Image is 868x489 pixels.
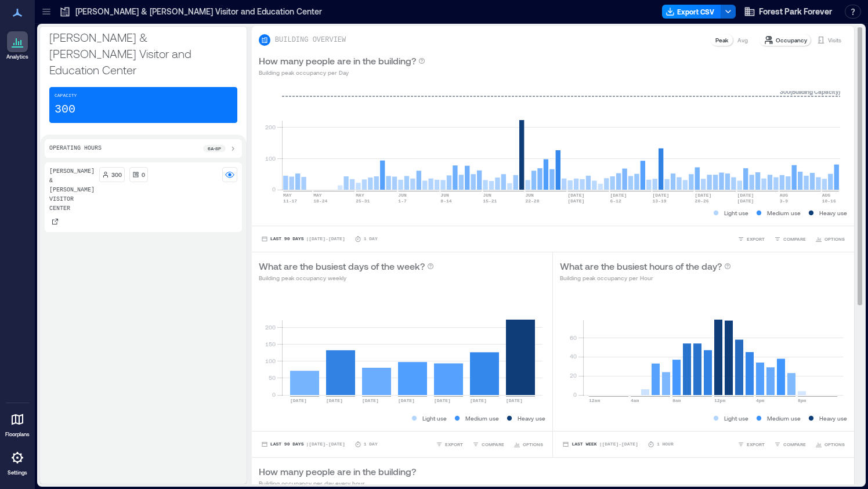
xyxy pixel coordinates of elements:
text: MAY [313,193,322,198]
text: 8am [672,398,681,403]
p: What are the busiest hours of the day? [560,259,722,273]
span: COMPARE [482,441,504,448]
p: Medium use [465,414,499,423]
tspan: 200 [265,124,276,131]
p: BUILDING OVERVIEW [275,35,346,45]
p: [PERSON_NAME] & [PERSON_NAME] Visitor Center [49,167,95,213]
text: JUN [398,193,407,198]
p: Avg [737,35,748,45]
button: COMPARE [772,439,808,450]
span: EXPORT [445,441,463,448]
button: COMPARE [470,439,507,450]
text: AUG [822,193,831,198]
p: Peak [715,35,728,45]
text: [DATE] [434,398,451,403]
p: 1 Day [364,236,378,242]
tspan: 40 [570,353,577,360]
p: 1 Hour [657,441,674,448]
p: Medium use [767,208,801,218]
p: Capacity [55,92,77,99]
p: What are the busiest days of the week? [259,259,425,273]
p: [PERSON_NAME] & [PERSON_NAME] Visitor and Education Center [75,6,322,17]
tspan: 150 [265,341,276,347]
text: [DATE] [567,193,584,198]
text: JUN [440,193,449,198]
text: JUN [483,193,491,198]
p: Building peak occupancy weekly [259,273,434,282]
p: Light use [724,414,748,423]
text: [DATE] [567,198,584,204]
text: 1-7 [398,198,407,204]
span: OPTIONS [824,236,845,242]
p: Heavy use [518,414,545,423]
text: [DATE] [290,398,307,403]
p: 1 Day [364,441,378,448]
a: Settings [3,444,31,480]
button: EXPORT [735,439,767,450]
button: EXPORT [735,233,767,245]
text: [DATE] [506,398,523,403]
text: [DATE] [652,193,669,198]
tspan: 200 [265,324,276,331]
tspan: 0 [272,186,276,193]
text: JUN [525,193,534,198]
button: Last 90 Days |[DATE]-[DATE] [259,439,348,450]
p: How many people are in the building? [259,465,416,479]
span: OPTIONS [523,441,543,448]
text: 20-26 [695,198,708,204]
tspan: 20 [570,372,577,379]
button: OPTIONS [813,439,847,450]
tspan: 50 [269,374,276,381]
p: 0 [142,170,145,179]
tspan: 0 [573,391,577,398]
text: 25-31 [356,198,370,204]
text: 3-9 [779,198,788,204]
p: Heavy use [819,208,847,218]
text: 13-19 [652,198,666,204]
text: 15-21 [483,198,497,204]
button: Export CSV [662,5,721,19]
text: 10-16 [822,198,836,204]
text: 8pm [798,398,806,403]
span: EXPORT [747,441,765,448]
tspan: 0 [272,391,276,398]
p: Building peak occupancy per Hour [560,273,731,282]
tspan: 100 [265,357,276,364]
span: OPTIONS [824,441,845,448]
p: Visits [828,35,841,45]
p: Light use [422,414,447,423]
text: [DATE] [737,193,754,198]
button: COMPARE [772,233,808,245]
p: Occupancy [776,35,807,45]
span: COMPARE [783,236,806,242]
p: 300 [55,102,75,118]
p: 300 [111,170,122,179]
text: [DATE] [398,398,415,403]
span: EXPORT [747,236,765,242]
text: [DATE] [362,398,379,403]
p: Operating Hours [49,144,102,153]
p: Medium use [767,414,801,423]
button: Last 90 Days |[DATE]-[DATE] [259,233,348,245]
span: Forest Park Forever [759,6,832,17]
text: MAY [356,193,364,198]
p: Settings [8,469,27,476]
p: Floorplans [5,431,30,438]
p: Building peak occupancy per Day [259,68,425,77]
text: 4am [631,398,639,403]
p: Analytics [6,53,28,60]
a: Analytics [3,28,32,64]
p: Light use [724,208,748,218]
text: 4pm [756,398,765,403]
tspan: 100 [265,155,276,162]
button: Forest Park Forever [740,2,836,21]
p: Heavy use [819,414,847,423]
text: [DATE] [610,193,627,198]
p: 6a - 8p [208,145,221,152]
a: Floorplans [2,405,33,441]
text: AUG [779,193,788,198]
p: How many people are in the building? [259,54,416,68]
text: [DATE] [737,198,754,204]
text: [DATE] [326,398,343,403]
button: OPTIONS [511,439,545,450]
